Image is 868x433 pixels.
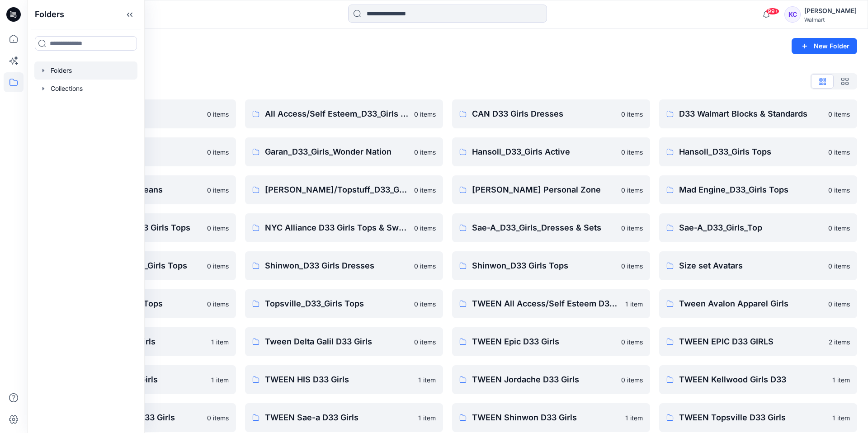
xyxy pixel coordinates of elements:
[472,297,620,310] p: TWEEN All Access/Self Esteem D33 Girls
[245,99,443,128] a: All Access/Self Esteem_D33_Girls Tops0 items
[452,137,650,166] a: Hansoll_D33_Girls Active0 items
[659,251,857,280] a: Size set Avatars0 items
[659,137,857,166] a: Hansoll_D33_Girls Tops0 items
[452,251,650,280] a: Shinwon_D33 Girls Tops0 items
[625,413,643,423] p: 1 item
[245,175,443,204] a: [PERSON_NAME]/Topstuff_D33_Girls Dresses0 items
[452,289,650,318] a: TWEEN All Access/Self Esteem D33 Girls1 item
[472,108,616,120] p: CAN D33 Girls Dresses
[472,146,616,158] p: Hansoll_D33_Girls Active
[452,365,650,394] a: TWEEN Jordache D33 Girls0 items
[679,373,827,386] p: TWEEN Kellwood Girls D33
[452,213,650,242] a: Sae-A_D33_Girls_Dresses & Sets0 items
[679,335,823,348] p: TWEEN EPIC D33 GIRLS
[659,213,857,242] a: Sae-A_D33_Girls_Top0 items
[679,411,827,424] p: TWEEN Topsville D33 Girls
[265,297,409,310] p: Topsville_D33_Girls Tops
[265,259,409,272] p: Shinwon_D33 Girls Dresses
[766,8,779,15] span: 99+
[452,99,650,128] a: CAN D33 Girls Dresses0 items
[452,403,650,432] a: TWEEN Shinwon D33 Girls1 item
[828,109,850,119] p: 0 items
[414,147,436,157] p: 0 items
[679,259,823,272] p: Size set Avatars
[207,147,229,157] p: 0 items
[621,185,643,195] p: 0 items
[245,251,443,280] a: Shinwon_D33 Girls Dresses0 items
[414,299,436,309] p: 0 items
[679,221,823,234] p: Sae-A_D33_Girls_Top
[207,185,229,195] p: 0 items
[784,6,801,23] div: KC
[414,185,436,195] p: 0 items
[418,375,436,385] p: 1 item
[418,413,436,423] p: 1 item
[472,259,616,272] p: Shinwon_D33 Girls Tops
[265,108,409,120] p: All Access/Self Esteem_D33_Girls Tops
[245,213,443,242] a: NYC Alliance D33 Girls Tops & Sweaters0 items
[828,147,850,157] p: 0 items
[621,147,643,157] p: 0 items
[207,299,229,309] p: 0 items
[207,109,229,119] p: 0 items
[472,335,616,348] p: TWEEN Epic D33 Girls
[804,16,857,23] div: Walmart
[679,184,823,196] p: Mad Engine_D33_Girls Tops
[472,221,616,234] p: Sae-A_D33_Girls_Dresses & Sets
[245,365,443,394] a: TWEEN HIS D33 Girls1 item
[828,261,850,271] p: 0 items
[659,327,857,356] a: TWEEN EPIC D33 GIRLS2 items
[659,365,857,394] a: TWEEN Kellwood Girls D331 item
[265,184,409,196] p: [PERSON_NAME]/Topstuff_D33_Girls Dresses
[679,146,823,158] p: Hansoll_D33_Girls Tops
[452,175,650,204] a: [PERSON_NAME] Personal Zone0 items
[621,223,643,233] p: 0 items
[679,297,823,310] p: Tween Avalon Apparel Girls
[621,261,643,271] p: 0 items
[207,261,229,271] p: 0 items
[621,337,643,347] p: 0 items
[265,221,409,234] p: NYC Alliance D33 Girls Tops & Sweaters
[245,403,443,432] a: TWEEN Sae-a D33 Girls1 item
[659,99,857,128] a: D33 Walmart Blocks & Standards0 items
[245,137,443,166] a: Garan_D33_Girls_Wonder Nation0 items
[832,413,850,423] p: 1 item
[679,108,823,120] p: D33 Walmart Blocks & Standards
[211,375,229,385] p: 1 item
[659,175,857,204] a: Mad Engine_D33_Girls Tops0 items
[265,335,409,348] p: Tween Delta Galil D33 Girls
[625,299,643,309] p: 1 item
[659,289,857,318] a: Tween Avalon Apparel Girls0 items
[659,403,857,432] a: TWEEN Topsville D33 Girls1 item
[828,185,850,195] p: 0 items
[414,109,436,119] p: 0 items
[621,375,643,385] p: 0 items
[414,223,436,233] p: 0 items
[828,299,850,309] p: 0 items
[211,337,229,347] p: 1 item
[804,5,857,16] div: [PERSON_NAME]
[245,327,443,356] a: Tween Delta Galil D33 Girls0 items
[829,337,850,347] p: 2 items
[832,375,850,385] p: 1 item
[472,411,620,424] p: TWEEN Shinwon D33 Girls
[828,223,850,233] p: 0 items
[265,146,409,158] p: Garan_D33_Girls_Wonder Nation
[207,413,229,423] p: 0 items
[452,327,650,356] a: TWEEN Epic D33 Girls0 items
[472,184,616,196] p: [PERSON_NAME] Personal Zone
[265,373,413,386] p: TWEEN HIS D33 Girls
[414,337,436,347] p: 0 items
[414,261,436,271] p: 0 items
[265,411,413,424] p: TWEEN Sae-a D33 Girls
[472,373,616,386] p: TWEEN Jordache D33 Girls
[245,289,443,318] a: Topsville_D33_Girls Tops0 items
[621,109,643,119] p: 0 items
[792,38,857,54] button: New Folder
[207,223,229,233] p: 0 items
